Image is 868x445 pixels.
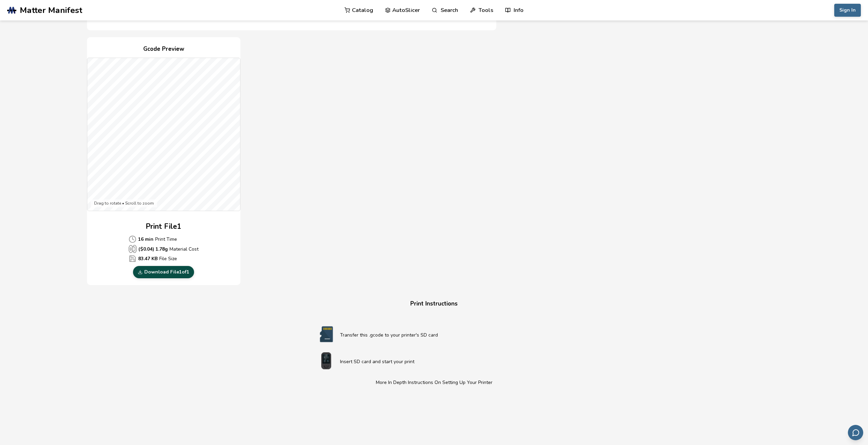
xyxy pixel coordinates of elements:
img: Start print [313,352,340,369]
p: Insert SD card and start your print [340,358,556,365]
p: Print Time [129,235,198,243]
span: Average Cost [129,245,137,253]
p: File Size [129,255,198,263]
span: Average Cost [129,255,136,263]
b: 83.47 KB [138,255,158,262]
h2: Print File 1 [146,221,181,232]
p: More In Depth Instructions On Setting Up Your Printer [313,379,556,386]
h4: Print Instructions [305,299,564,309]
div: Drag to rotate • Scroll to zoom [91,199,157,208]
img: SD card [313,326,340,343]
button: Send feedback via email [848,425,863,440]
button: Sign In [834,4,861,17]
span: Matter Manifest [20,5,82,15]
b: ($ 0.04 ) 1.78 g [138,246,168,253]
b: 16 min [138,236,153,243]
a: Download File1of1 [133,266,194,278]
p: Transfer this .gcode to your printer's SD card [340,331,556,339]
p: Material Cost [129,245,198,253]
span: Average Cost [129,235,136,243]
h4: Gcode Preview [87,44,240,55]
